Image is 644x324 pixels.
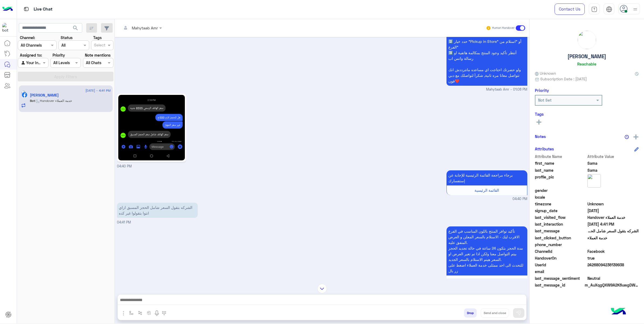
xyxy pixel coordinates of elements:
span: profile_pic [535,174,586,187]
img: tab [591,6,597,12]
span: Bot [30,99,35,103]
span: 0 [587,275,639,281]
span: true [587,255,639,261]
span: last_interaction [535,221,586,227]
span: Mahytaab Amr - 01:08 PM [486,87,527,92]
button: select flow [127,308,136,317]
span: HandoverOn [535,255,586,261]
img: profile [632,6,639,13]
button: Trigger scenario [136,308,145,317]
button: Send and close [481,308,509,318]
span: [DATE] - 4:41 PM [85,88,110,93]
span: email [535,269,586,274]
label: Channel: [20,35,35,40]
a: tab [589,4,600,15]
span: timezone [535,201,586,207]
span: : Handover خدمة العملاء [35,99,72,103]
img: create order [147,311,151,315]
img: hulul-logo.png [609,302,628,321]
img: 1403182699927242 [2,23,12,33]
span: الشركه بتقول السعر شامل الحجز المسبق ازاي انتوا بتقولوا غير كده [587,228,639,234]
span: signup_date [535,208,586,213]
h6: Reachable [577,61,596,66]
img: picture [587,174,601,188]
img: send attachment [120,310,127,316]
span: 2025-09-12T19:25:51.449Z [587,208,639,213]
img: picture [21,90,26,95]
span: Attribute Value [587,154,639,159]
span: خدمة العملاء [477,278,497,283]
h5: [PERSON_NAME] [567,53,606,60]
span: last_visited_flow [535,215,586,220]
button: create order [145,308,154,317]
button: Drop [464,308,477,318]
span: last_message_sentiment [535,275,586,281]
h6: Priority [535,88,549,93]
span: 04:40 PM [117,164,132,168]
button: search [69,23,82,35]
span: search [72,25,79,31]
label: Note mentions [85,52,110,58]
button: Apply Filters [18,72,113,81]
label: Status [61,35,72,40]
span: UserId [535,262,586,268]
span: last_message_id [535,282,584,288]
h6: Tags [535,112,639,116]
span: last_clicked_button [535,235,586,241]
span: null [587,194,639,200]
span: null [587,242,639,247]
span: 04:40 PM [513,197,527,202]
span: 2025-09-13T13:41:23.046Z [587,221,639,227]
img: Trigger scenario [138,311,142,315]
span: last_message [535,228,586,234]
span: ChannelId [535,249,586,254]
img: Facebook [22,92,27,98]
span: Unknown [587,201,639,207]
div: Select [93,42,105,49]
span: null [587,188,639,193]
img: picture [578,31,596,49]
img: send voice note [154,310,160,316]
img: send message [516,310,521,316]
h5: Sama Sama [30,93,59,98]
img: Logo [2,4,13,15]
span: خدمة العملاء [587,235,639,241]
img: 542491100_774602628501673_4273361260532302218_n.jpg [118,95,185,160]
p: Live Chat [34,6,53,13]
span: first_name [535,160,586,166]
label: Priority [53,52,65,58]
span: Unknown [535,70,556,76]
span: 04:41 PM [117,220,131,224]
span: Sama [587,160,639,166]
label: Tags [93,35,102,40]
img: add [633,135,638,139]
label: Assigned to: [20,52,42,58]
small: Human Handover [492,26,515,30]
span: phone_number [535,242,586,247]
img: scroll [317,284,327,293]
p: 13/9/2025, 4:41 PM [446,226,527,275]
img: select flow [129,311,133,315]
p: 13/9/2025, 4:40 PM [446,170,527,185]
span: last_name [535,167,586,173]
img: notes [625,135,629,139]
span: Handover خدمة العملاء [587,215,639,220]
span: 0 [587,249,639,254]
span: Subscription Date : [DATE] [540,76,587,82]
img: tab [606,6,612,12]
img: tab [23,6,30,12]
span: Attribute Name [535,154,586,159]
a: Contact Us [555,4,585,15]
span: gender [535,188,586,193]
span: القائمة الرئيسية [475,188,499,192]
img: make a call [162,311,166,315]
span: Sama [587,167,639,173]
span: 24268094236139938 [587,262,639,268]
span: null [587,269,639,274]
h6: Attributes [535,146,554,151]
span: locale [535,194,586,200]
p: 13/9/2025, 4:41 PM [117,203,198,218]
h6: Notes [535,134,546,139]
span: m_AuXqgQXW9A2K6uwgDWHXfuUJ6TVJztbusjbYMqPunAJWV_U_BkQbAAzi6ICpNdr3he9rWjS_T0NiQH0igVNulg [585,282,639,288]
